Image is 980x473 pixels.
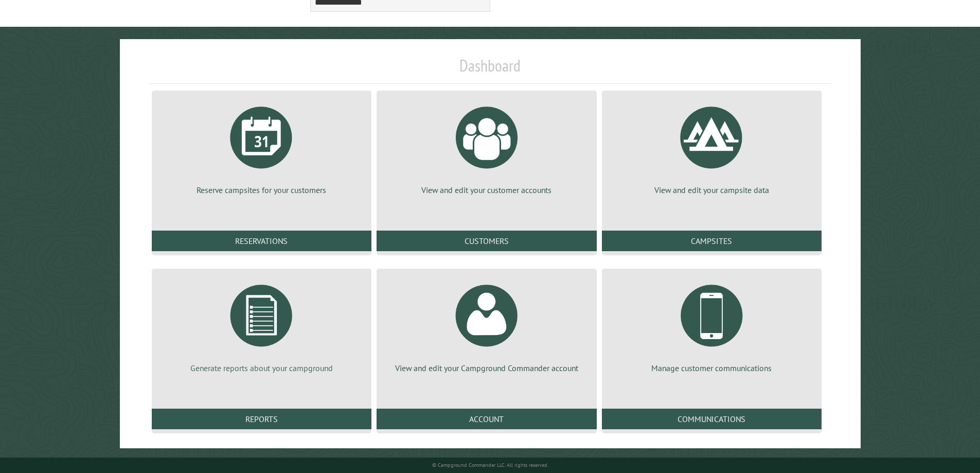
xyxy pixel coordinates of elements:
[602,409,822,429] a: Communications
[377,231,596,251] a: Customers
[614,99,809,196] a: View and edit your campsite data
[164,184,359,196] p: Reserve campsites for your customers
[377,409,596,429] a: Account
[389,99,584,196] a: View and edit your customer accounts
[152,409,371,429] a: Reports
[614,277,809,374] a: Manage customer communications
[164,362,359,374] p: Generate reports about your campground
[614,362,809,374] p: Manage customer communications
[602,231,822,251] a: Campsites
[152,231,371,251] a: Reservations
[149,56,831,84] h1: Dashboard
[614,184,809,196] p: View and edit your campsite data
[432,462,548,468] small: © Campground Commander LLC. All rights reserved.
[164,99,359,196] a: Reserve campsites for your customers
[164,277,359,374] a: Generate reports about your campground
[389,184,584,196] p: View and edit your customer accounts
[389,362,584,374] p: View and edit your Campground Commander account
[389,277,584,374] a: View and edit your Campground Commander account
